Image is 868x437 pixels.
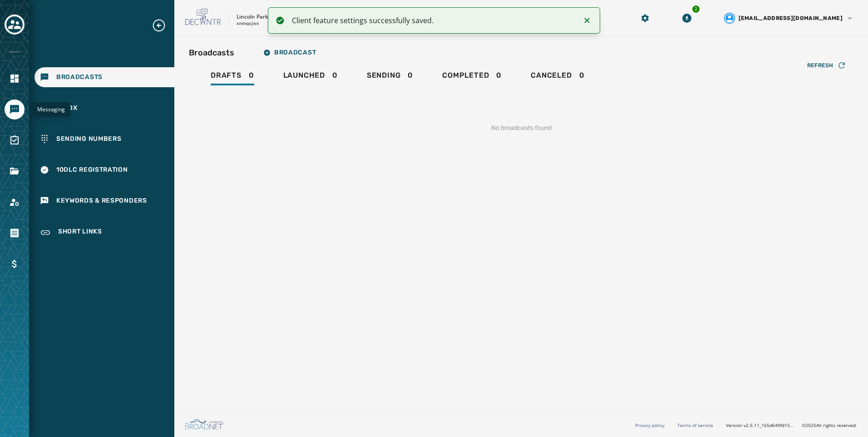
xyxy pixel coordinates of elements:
p: xnmqcjwx [237,20,259,27]
a: Navigate to Sending Numbers [35,129,174,149]
div: Messaging [32,102,70,117]
button: Expand sub nav menu [152,18,173,33]
span: Keywords & Responders [56,196,147,205]
span: 10DLC Registration [56,165,128,174]
span: Broadcast [263,49,316,56]
a: Terms of service [677,422,713,428]
div: 0 [531,71,584,85]
span: Inbox [56,104,78,113]
span: Launched [283,71,325,80]
a: Navigate to Broadcasts [35,67,174,87]
p: Lincoln Park Strategies [237,13,296,20]
a: Navigate to 10DLC Registration [35,160,174,180]
button: Refresh [800,58,853,73]
a: Navigate to Surveys [5,130,25,150]
a: Navigate to Messaging [5,99,25,119]
span: Drafts [211,71,242,80]
button: Manage global settings [637,10,653,26]
a: Sending0 [360,66,420,87]
span: Completed [442,71,489,80]
div: 0 [442,71,502,85]
a: Navigate to Files [5,161,25,181]
a: Drafts0 [203,66,261,87]
span: Canceled [531,71,572,80]
a: Navigate to Short Links [35,222,174,243]
a: Navigate to Inbox [35,98,174,118]
button: User settings [720,9,857,27]
div: 0 [211,71,254,85]
div: 0 [367,71,413,85]
div: 0 [283,71,338,85]
div: No broadcasts found [189,109,853,147]
span: Sending [367,71,401,80]
button: Broadcast [256,44,323,62]
a: Navigate to Home [5,69,25,89]
a: Canceled0 [523,66,592,87]
span: © 2025 All rights reserved. [802,422,857,428]
h2: Broadcasts [189,46,234,59]
div: 2 [691,5,700,14]
a: Completed0 [435,66,509,87]
a: Navigate to Orders [5,223,25,243]
div: Client feature settings successfully saved. [292,15,575,26]
span: [EMAIL_ADDRESS][DOMAIN_NAME] [739,15,843,22]
span: Short Links [58,227,102,238]
button: Download Menu [679,10,695,26]
span: Refresh [807,62,833,69]
span: Sending Numbers [56,134,122,144]
a: Navigate to Account [5,192,25,212]
span: Version [726,422,794,429]
a: Navigate to Keywords & Responders [35,191,174,211]
span: Broadcasts [56,73,103,82]
a: Launched0 [276,66,345,87]
button: Toggle account select drawer [5,15,25,35]
a: Privacy policy [635,422,665,428]
a: Navigate to Billing [5,254,25,274]
span: v2.5.11_165d649fd1592c218755210ebffa1e5a55c3084e [744,422,794,429]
